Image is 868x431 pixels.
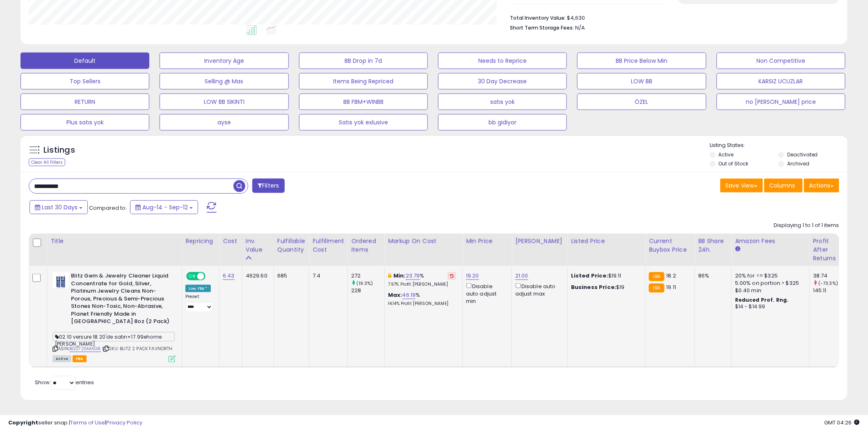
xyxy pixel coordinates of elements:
div: Repricing [185,237,216,245]
small: FBA [649,284,664,293]
strong: Copyright [8,419,38,426]
button: Actions [804,179,839,193]
button: Inventory Age [160,53,288,69]
small: (19.3%) [356,280,373,287]
span: 2025-10-13 04:26 GMT [825,419,860,426]
i: This overrides the store level min markup for this listing [388,273,391,278]
button: Filters [252,179,284,193]
b: Min: [393,272,406,280]
div: 685 [277,272,303,280]
button: Columns [764,179,803,193]
div: 38.74 [813,272,846,280]
div: 145.11 [813,287,846,294]
button: Satıs yok exlusive [299,114,428,131]
a: Privacy Policy [106,419,142,426]
div: 272 [351,272,384,280]
a: 21.00 [515,272,528,280]
span: FBA [73,355,87,362]
span: OFF [204,273,217,280]
div: Displaying 1 to 1 of 1 items [774,222,839,229]
div: 5.00% on portion > $325 [735,280,803,287]
div: seller snap | | [8,419,142,427]
small: FBA [649,272,664,281]
div: Listed Price [571,237,642,245]
button: Plus satıs yok [21,114,149,131]
div: Markup on Cost [388,237,459,245]
div: % [388,291,456,307]
small: (-73.3%) [818,280,838,287]
div: Current Buybox Price [649,237,691,254]
div: 4629.60 [246,272,267,280]
a: 23.79 [406,272,420,280]
div: BB Share 24h. [698,237,728,254]
button: Last 30 Days [30,200,88,214]
button: Items Being Repriced [299,73,428,89]
div: Low. FBA * [185,285,211,292]
div: Title [50,237,178,245]
h5: Listings [43,144,75,156]
button: Selling @ Max [160,73,288,89]
button: Aug-14 - Sep-12 [130,200,198,214]
label: Active [719,151,734,158]
b: Business Price: [571,283,616,291]
span: Aug-14 - Sep-12 [142,203,188,211]
p: 14.14% Profit [PERSON_NAME] [388,301,456,307]
b: Short Term Storage Fees: [510,24,574,31]
div: $14 - $14.99 [735,303,803,310]
span: N/A [575,24,585,32]
span: All listings currently available for purchase on Amazon [53,355,71,362]
div: Amazon Fees [735,237,806,245]
label: Deactivated [787,151,818,158]
span: 18.2 [667,272,676,280]
p: Listing States: [710,142,847,149]
span: 19.11 [667,283,676,291]
div: 86% [698,272,725,280]
button: Default [21,53,149,69]
div: Min Price [466,237,508,245]
div: $19.11 [571,272,639,280]
th: The percentage added to the cost of goods (COGS) that forms the calculator for Min & Max prices. [385,234,463,266]
div: 228 [351,287,384,294]
button: satıs yok [438,94,567,110]
div: Fulfillable Quantity [277,237,306,254]
button: Needs to Reprice [438,53,567,69]
b: Listed Price: [571,272,608,280]
b: Reduced Prof. Rng. [735,296,789,303]
div: ASIN: [53,272,176,362]
button: LOW BB [577,73,706,89]
span: | SKU: BLITZ 2 PACK FAVNORTH [102,345,173,352]
button: LOW BB SIKINTI [160,94,288,110]
span: Last 30 Days [42,203,78,211]
label: Archived [787,160,809,167]
span: 02.10 versure 18.20'de satın+17.99ehome [PERSON_NAME] [53,332,175,342]
p: 7.97% Profit [PERSON_NAME] [388,282,456,287]
label: Out of Stock [719,160,749,167]
button: bb gidiyor [438,114,567,131]
button: BB Drop in 7d [299,53,428,69]
button: 30 Day Decrease [438,73,567,89]
button: ÖZEL [577,94,706,110]
span: Compared to: [89,204,127,212]
div: Inv. value [246,237,270,254]
div: 7.4 [313,272,341,280]
button: Top Sellers [21,73,149,89]
small: Amazon Fees. [735,245,740,253]
div: Ordered Items [351,237,381,254]
i: Revert to store-level Min Markup [450,274,454,278]
div: Cost [223,237,239,245]
b: Total Inventory Value: [510,14,566,21]
button: no [PERSON_NAME] price [717,94,845,110]
span: ON [187,273,197,280]
a: 6.43 [223,272,235,280]
div: $0.40 min [735,287,803,294]
div: Clear All Filters [29,158,65,166]
button: ayse [160,114,288,131]
div: Profit After Returns [813,237,843,263]
span: Columns [770,181,795,190]
img: 51UFXzRvjfL._SL40_.jpg [53,272,69,289]
div: Preset: [185,294,213,312]
a: Terms of Use [70,419,105,426]
b: Blitz Gem & Jewelry Cleaner Liquid Concentrate for Gold, Silver, Platinum Jewelry Cleans Non-Poro... [71,272,171,328]
button: BB Price Below Min [577,53,706,69]
button: Save View [720,179,763,193]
